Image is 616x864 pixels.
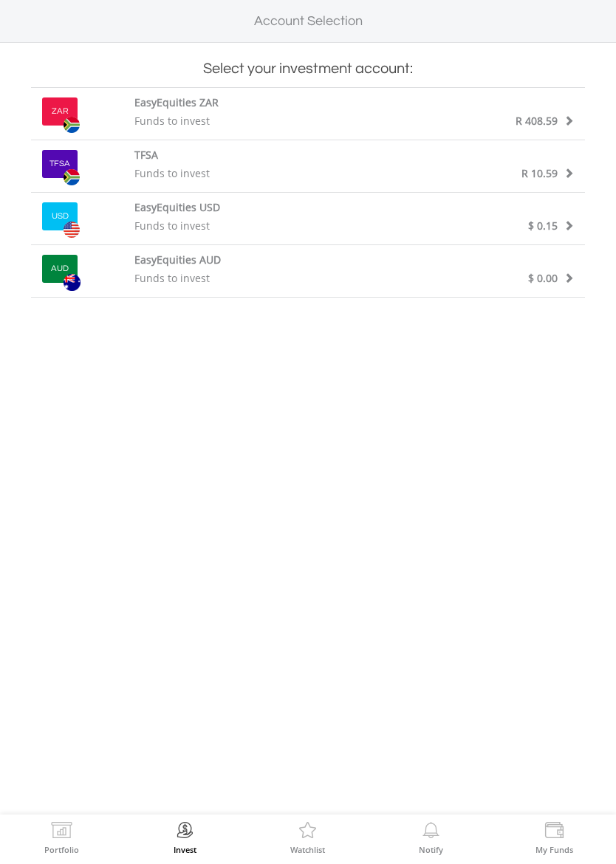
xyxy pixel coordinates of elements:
span: R 408.59 [516,114,558,128]
label: EasyEquities USD [134,200,220,215]
label: ZAR [52,106,69,117]
label: Notify [419,846,443,854]
label: Account Selection [254,12,363,31]
img: Watchlist [296,822,319,843]
img: usd.png [64,222,80,239]
label: AUD [51,263,69,275]
a: Notify [419,822,443,854]
span: R 10.59 [521,166,558,180]
label: Portfolio [44,846,79,854]
span: Funds to invest [134,166,210,180]
img: aud.png [64,274,81,291]
a: Watchlist [290,822,325,854]
span: Funds to invest [134,114,210,128]
span: Funds to invest [134,271,210,285]
label: My Funds [535,846,573,854]
h2: Select your investment account: [31,58,585,80]
label: Watchlist [290,846,325,854]
img: View Funds [543,822,566,843]
label: EasyEquities ZAR [134,95,219,110]
img: Invest Now [174,822,196,843]
label: EasyEquities AUD [134,253,221,267]
img: View Portfolio [50,822,73,843]
img: zar.png [64,169,80,185]
label: TFSA [134,148,158,162]
label: Invest [174,846,196,854]
label: USD [52,210,69,222]
span: $ 0.15 [528,219,558,233]
img: View Notifications [420,822,442,843]
img: zar.png [64,117,80,133]
a: Invest [174,822,196,854]
label: Tfsa [49,158,70,170]
a: Portfolio [44,822,79,854]
span: $ 0.00 [528,271,558,285]
span: Funds to invest [134,219,210,233]
a: My Funds [535,822,573,854]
